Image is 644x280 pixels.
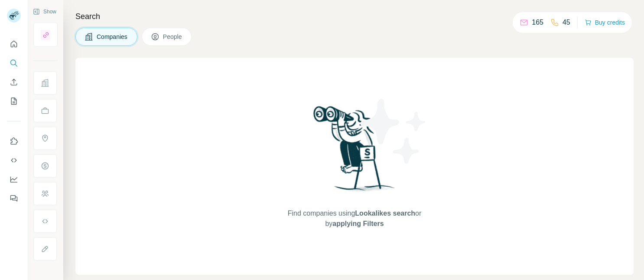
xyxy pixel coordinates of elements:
[355,92,433,170] img: Surfe Illustration - Stars
[75,10,634,22] h4: Search
[7,172,21,187] button: Dashboard
[285,208,424,229] span: Find companies using or by
[563,17,570,28] p: 45
[7,153,21,168] button: Use Surfe API
[7,93,21,109] button: My lists
[309,104,400,200] img: Surfe Illustration - Woman searching with binoculars
[7,191,21,206] button: Feedback
[7,134,21,149] button: Use Surfe on LinkedIn
[97,32,128,41] span: Companies
[332,220,384,227] span: applying Filters
[163,32,183,41] span: People
[532,17,543,28] p: 165
[585,16,625,29] button: Buy credits
[7,74,21,90] button: Enrich CSV
[7,55,21,71] button: Search
[355,210,415,217] span: Lookalikes search
[27,5,62,18] button: Show
[7,36,21,52] button: Quick start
